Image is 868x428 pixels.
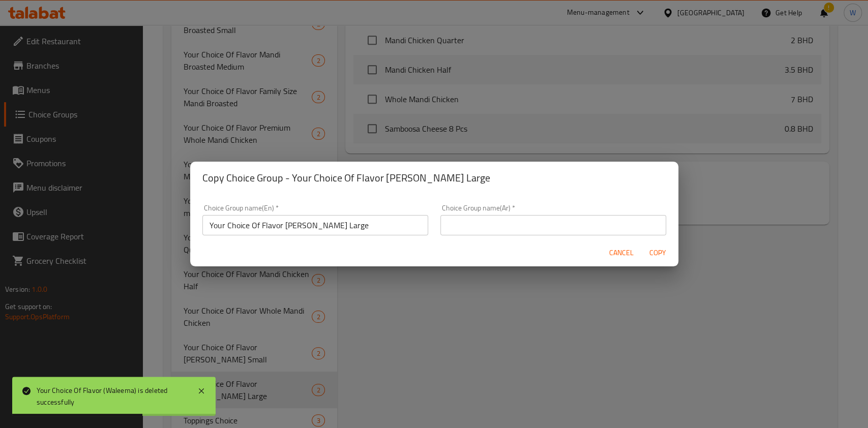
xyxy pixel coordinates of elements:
h2: Copy Choice Group - Your Choice Of Flavor [PERSON_NAME] Large [202,170,666,186]
input: Please enter Choice Group name(en) [202,215,428,235]
button: Copy [642,243,674,262]
span: Cancel [609,247,634,259]
div: Your Choice Of Flavor (Waleema) is deleted successfully [37,385,187,408]
input: Please enter Choice Group name(ar) [440,215,666,235]
span: Copy [646,247,670,259]
button: Cancel [605,243,638,262]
